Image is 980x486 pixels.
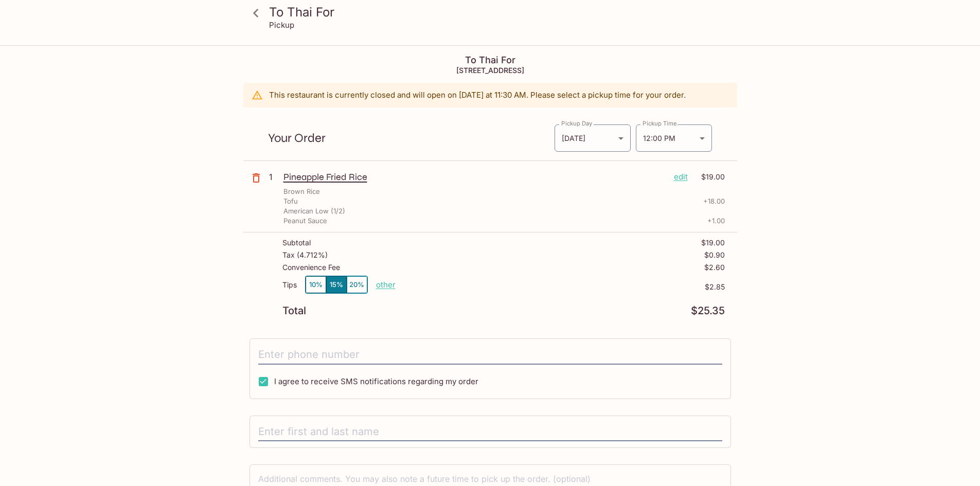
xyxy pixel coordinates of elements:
p: American Low (1/2) [283,206,345,216]
div: 12:00 PM [636,124,712,152]
h4: To Thai For [243,55,737,66]
label: Pickup Day [561,119,592,128]
p: This restaurant is currently closed and will open on [DATE] at 11:30 AM . Please select a pickup ... [269,90,686,100]
p: Pickup [269,20,294,30]
button: 10% [306,276,326,293]
p: $19.00 [694,171,725,183]
p: Your Order [268,133,554,143]
p: + 1.00 [707,216,725,226]
p: 1 [269,171,279,183]
input: Enter phone number [258,345,722,365]
p: $2.60 [704,263,725,272]
p: Pineapple Fried Rice [283,171,666,183]
p: Peanut Sauce [283,216,327,226]
p: Tax ( 4.712% ) [282,251,328,259]
p: Tips [282,281,297,289]
span: I agree to receive SMS notifications regarding my order [274,376,478,386]
p: Tofu [283,196,298,206]
h5: [STREET_ADDRESS] [243,66,737,75]
input: Enter first and last name [258,422,722,442]
p: Subtotal [282,239,311,247]
h3: To Thai For [269,4,729,20]
p: Brown Rice [283,187,320,196]
p: $25.35 [691,306,725,316]
p: $0.90 [704,251,725,259]
p: $2.85 [396,283,725,291]
button: other [376,280,396,290]
button: 20% [347,276,367,293]
p: Total [282,306,306,316]
button: 15% [326,276,347,293]
p: edit [674,171,688,183]
p: Convenience Fee [282,263,340,272]
label: Pickup Time [643,119,677,128]
p: $19.00 [701,239,725,247]
p: + 18.00 [703,196,725,206]
div: [DATE] [555,124,631,152]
